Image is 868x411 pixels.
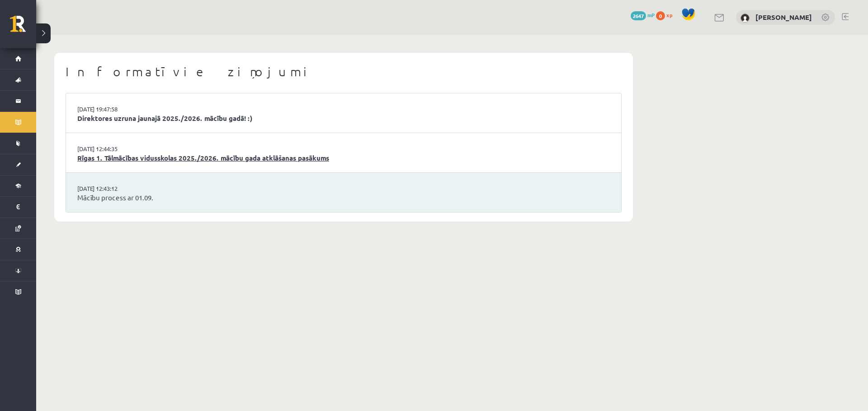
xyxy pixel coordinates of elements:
[741,14,750,23] img: Grigorijs Brusovs
[656,11,677,18] a: 0 xp
[10,16,36,38] a: Rīgas 1. Tālmācības vidusskola
[77,184,145,193] a: [DATE] 12:43:12
[77,105,145,114] a: [DATE] 19:47:58
[631,11,646,20] span: 2647
[647,11,655,18] span: mP
[631,11,655,18] a: 2647 mP
[656,11,665,20] span: 0
[77,153,610,163] a: Rīgas 1. Tālmācības vidusskolas 2025./2026. mācību gada atklāšanas pasākums
[755,13,812,22] a: [PERSON_NAME]
[666,11,672,18] span: xp
[66,64,622,79] h1: Informatīvie ziņojumi
[77,193,610,203] a: Mācību process ar 01.09.
[77,144,145,153] a: [DATE] 12:44:35
[77,113,610,124] a: Direktores uzruna jaunajā 2025./2026. mācību gadā! :)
